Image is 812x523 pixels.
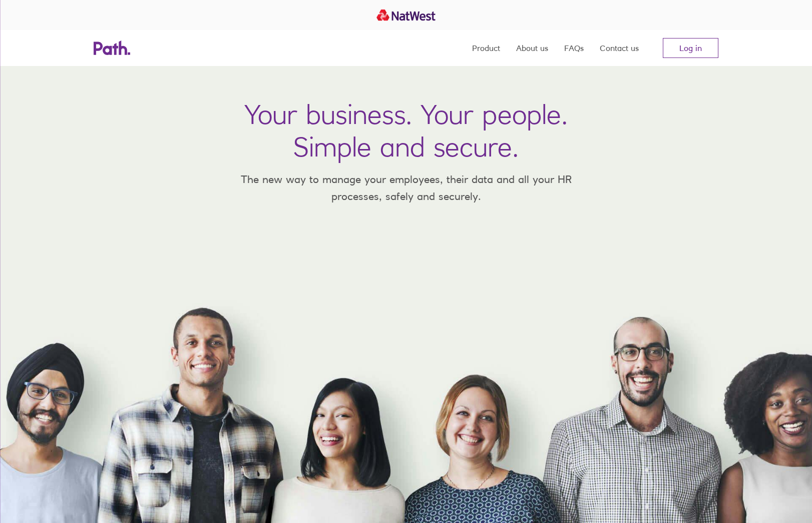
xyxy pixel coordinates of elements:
[564,30,584,66] a: FAQs
[244,98,568,163] h1: Your business. Your people. Simple and secure.
[226,171,586,204] p: The new way to manage your employees, their data and all your HR processes, safely and securely.
[472,30,500,66] a: Product
[663,38,718,58] a: Log in
[600,30,639,66] a: Contact us
[516,30,548,66] a: About us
